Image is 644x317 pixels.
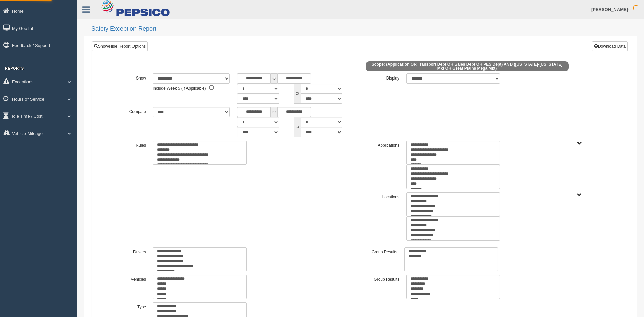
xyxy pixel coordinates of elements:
[366,61,569,71] span: Scope: (Application OR Transport Dept OR Sales Dept OR PES Dept) AND ([US_STATE]-[US_STATE] Mkt O...
[107,73,149,82] label: Show
[107,302,149,310] label: Type
[361,73,403,82] label: Display
[153,84,206,92] label: Include Week 5 (If Applicable)
[107,275,149,283] label: Vehicles
[294,84,301,104] span: to
[271,107,277,117] span: to
[92,41,148,51] a: Show/Hide Report Options
[271,73,277,84] span: to
[361,275,403,283] label: Group Results
[361,192,403,200] label: Locations
[91,25,637,32] h2: Safety Exception Report
[107,107,149,115] label: Compare
[107,141,149,149] label: Rules
[294,117,301,137] span: to
[592,41,628,51] button: Download Data
[359,247,401,255] label: Group Results
[107,247,149,255] label: Drivers
[361,141,403,149] label: Applications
